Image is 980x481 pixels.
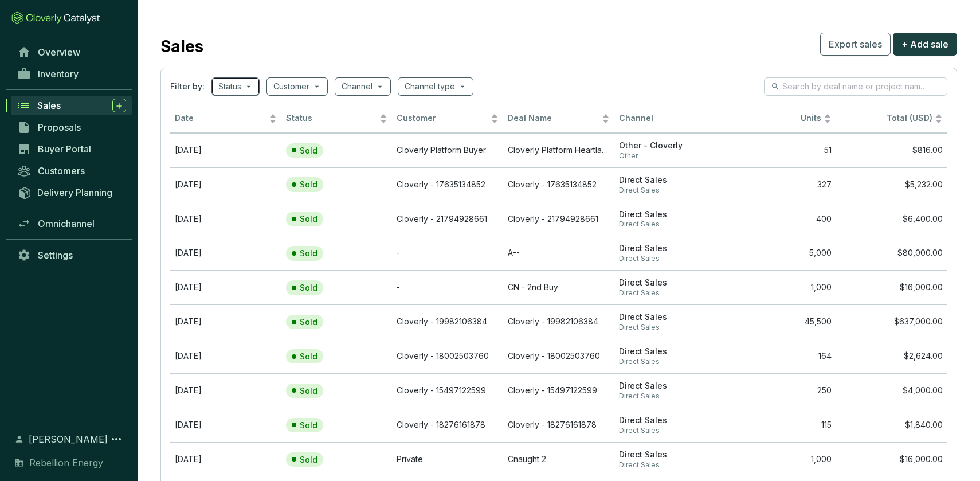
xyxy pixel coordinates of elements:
span: + Add sale [901,37,948,51]
a: Inventory [11,64,132,84]
td: Nov 15 2024 [170,236,281,270]
td: Cloverly - 18276161878 [392,408,503,442]
td: 51 [726,133,837,167]
td: 45,500 [726,304,837,339]
td: Cloverly - 17635134852 [503,167,614,202]
td: - [392,236,503,270]
span: Direct Sales [619,220,721,229]
td: Cloverly - 18002503760 [503,339,614,373]
span: Rebellion Energy [29,456,103,470]
h2: Sales [160,34,203,58]
span: Direct Sales [619,288,721,298]
th: Channel [614,105,726,133]
span: Total (USD) [887,113,932,123]
td: 327 [726,167,837,202]
th: Units [726,105,837,133]
td: A-- [503,236,614,270]
td: Cloverly Platform Heartland Methane Abatement and Land Restoration – Packard & Kottke Ranch Proje... [503,133,614,167]
a: Customers [11,161,132,181]
td: Cloverly - 21794928661 [392,202,503,236]
td: $1,840.00 [836,408,947,442]
td: Oct 17 2024 [170,167,281,202]
span: Deal Name [508,113,599,124]
span: Direct Sales [619,312,721,323]
p: Sold [300,214,317,224]
td: Aug 13 2024 [170,408,281,442]
td: Cnaught 2 [503,442,614,476]
span: Inventory [38,68,79,80]
td: Cloverly - 18002503760 [392,339,503,373]
span: Direct Sales [619,381,721,392]
td: 1,000 [726,442,837,476]
span: Direct Sales [619,175,721,186]
td: Aug 02 2024 [170,373,281,408]
td: Cloverly - 17635134852 [392,167,503,202]
span: Direct Sales [619,426,721,435]
span: Direct Sales [619,346,721,357]
th: Date [170,105,281,133]
p: Sold [300,386,317,396]
p: Sold [300,283,317,293]
td: Nov 30 2024 [170,442,281,476]
p: Sold [300,146,317,156]
span: Direct Sales [619,449,721,460]
a: Overview [11,42,132,62]
p: Sold [300,420,317,431]
span: Other [619,151,721,161]
td: Cloverly - 18276161878 [503,408,614,442]
a: Proposals [11,118,132,137]
td: Cloverly - 19982106384 [392,304,503,339]
td: Aug 15 2024 [170,339,281,373]
span: Date [175,113,266,124]
td: $5,232.00 [836,167,947,202]
span: Filter by: [170,81,205,92]
p: Sold [300,248,317,259]
a: Settings [11,245,132,265]
a: Omnichannel [11,214,132,233]
th: Deal Name [503,105,614,133]
td: Jan 07 2025 [170,133,281,167]
span: Omnichannel [38,218,95,229]
td: 1,000 [726,270,837,304]
span: [PERSON_NAME] [29,432,108,446]
button: Export sales [820,33,891,56]
span: Direct Sales [619,243,721,254]
p: Sold [300,179,317,190]
a: Delivery Planning [11,183,132,202]
td: $80,000.00 [836,236,947,270]
td: $816.00 [836,133,947,167]
td: $4,000.00 [836,373,947,408]
a: Buyer Portal [11,139,132,159]
a: Sales [11,96,132,115]
span: Direct Sales [619,323,721,332]
p: Sold [300,351,317,362]
span: Direct Sales [619,277,721,288]
span: Export sales [829,37,882,51]
span: Proposals [38,122,81,133]
td: $6,400.00 [836,202,947,236]
td: 400 [726,202,837,236]
td: CN - 2nd Buy [503,270,614,304]
th: Status [281,105,393,133]
td: Private [392,442,503,476]
td: Cloverly - 15497122599 [392,373,503,408]
span: Units [730,113,822,124]
span: Buyer Portal [38,143,91,155]
span: Direct Sales [619,209,721,220]
td: Aug 23 2024 [170,304,281,339]
span: Customer [397,113,488,124]
td: 5,000 [726,236,837,270]
p: Sold [300,455,317,465]
td: $16,000.00 [836,270,947,304]
td: 250 [726,373,837,408]
p: Sold [300,317,317,327]
span: Direct Sales [619,415,721,426]
span: Delivery Planning [37,187,112,198]
th: Customer [392,105,503,133]
td: 164 [726,339,837,373]
input: Search by deal name or project name... [782,80,930,93]
span: Overview [38,46,80,58]
span: Sales [37,100,61,111]
span: Status [286,113,378,124]
td: $16,000.00 [836,442,947,476]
